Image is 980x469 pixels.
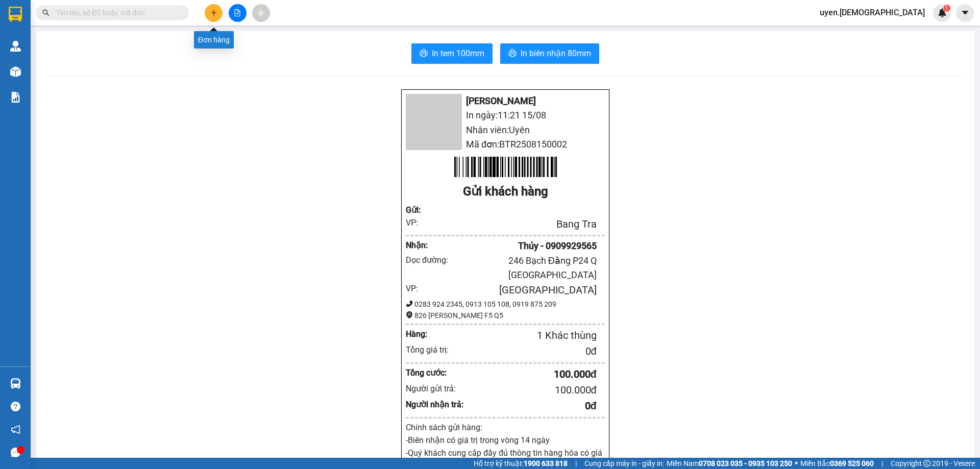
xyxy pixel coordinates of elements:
[431,239,597,253] div: Thúy - 0909929565
[500,43,599,64] button: printerIn biên nhận 80mm
[10,41,21,52] img: warehouse-icon
[229,4,247,22] button: file-add
[575,458,577,469] span: |
[11,448,20,457] span: message
[474,458,568,469] span: Hỗ trợ kỹ thuật:
[812,6,933,19] span: uyen.[DEMOGRAPHIC_DATA]
[406,254,456,266] div: Dọc đường:
[830,459,874,467] strong: 0369 525 060
[205,4,223,22] button: plus
[464,343,597,359] div: 0 đ
[406,123,605,137] li: Nhân viên: Uyên
[97,53,112,64] span: DĐ:
[406,398,464,411] div: Người nhận trả:
[432,47,484,60] span: In tem 100mm
[956,4,974,22] button: caret-down
[881,458,883,469] span: |
[97,9,246,21] div: [GEOGRAPHIC_DATA]
[667,458,792,469] span: Miền Nam
[406,182,605,202] div: Gửi khách hàng
[406,282,431,295] div: VP:
[406,94,605,108] li: [PERSON_NAME]
[411,43,493,64] button: printerIn tem 100mm
[456,254,597,283] div: 246 Bạch Đằng P24 Q [GEOGRAPHIC_DATA]
[800,458,874,469] span: Miền Bắc
[795,461,798,465] span: ⚪️
[194,31,234,48] div: Đơn hàng
[97,10,122,20] span: Nhận:
[9,7,22,22] img: logo-vxr
[464,398,597,414] div: 0 đ
[464,366,597,382] div: 100.000 đ
[406,300,413,307] span: phone
[406,328,447,340] div: Hàng:
[10,66,21,77] img: warehouse-icon
[97,21,246,33] div: Thúy
[210,9,217,16] span: plus
[938,8,947,17] img: icon-new-feature
[9,9,90,21] div: Bang Tra
[508,49,517,59] span: printer
[11,425,20,434] span: notification
[10,92,21,103] img: solution-icon
[234,9,241,16] span: file-add
[406,310,605,321] div: 826 [PERSON_NAME] F5 Q5
[406,421,605,434] div: Chính sách gửi hàng:
[464,382,597,398] div: 100.000 đ
[406,366,464,379] div: Tổng cước:
[42,9,50,16] span: search
[431,216,597,232] div: Bang Tra
[406,311,413,318] span: environment
[406,204,431,216] div: Gửi :
[584,458,664,469] span: Cung cấp máy in - giấy in:
[524,459,568,467] strong: 1900 633 818
[961,8,970,17] span: caret-down
[406,434,605,447] p: -Biên nhận có giá trị trong vòng 14 ngày
[97,47,246,101] span: 246 Bạch Đằng P24 Q [GEOGRAPHIC_DATA]
[257,9,264,16] span: aim
[447,328,597,343] div: 1 Khác thùng
[97,33,246,47] div: 0909929565
[406,108,605,122] li: In ngày: 11:21 15/08
[406,239,431,252] div: Nhận :
[252,4,270,22] button: aim
[943,5,950,12] sup: 1
[406,343,464,356] div: Tổng giá trị:
[406,137,605,152] li: Mã đơn: BTR2508150002
[406,382,464,395] div: Người gửi trả:
[420,49,428,59] span: printer
[406,299,605,310] div: 0283 924 2345, 0913 105 108, 0919 875 209
[521,47,591,60] span: In biên nhận 80mm
[11,402,20,411] span: question-circle
[56,7,177,18] input: Tìm tên, số ĐT hoặc mã đơn
[699,459,792,467] strong: 0708 023 035 - 0935 103 250
[923,460,930,467] span: copyright
[9,10,24,20] span: Gửi:
[945,5,948,12] span: 1
[406,216,431,229] div: VP:
[10,378,21,389] img: warehouse-icon
[431,282,597,298] div: [GEOGRAPHIC_DATA]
